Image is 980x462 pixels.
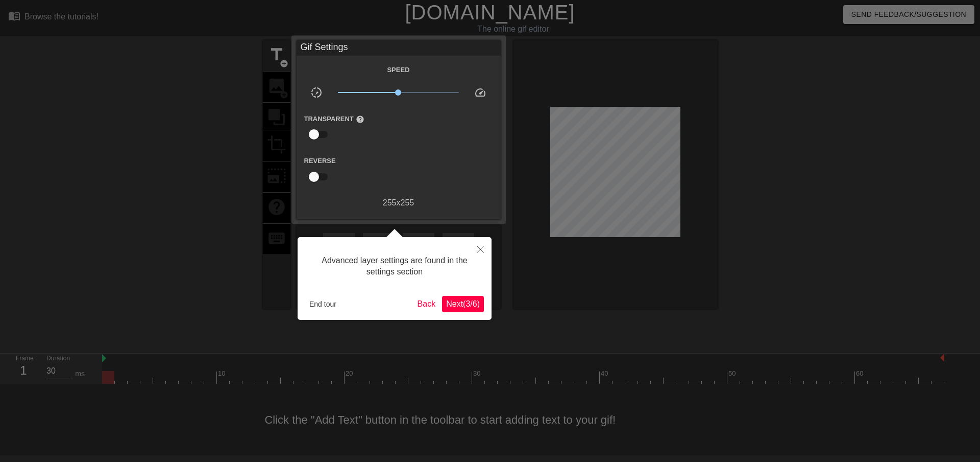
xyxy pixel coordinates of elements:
span: Next ( 3 / 6 ) [446,299,480,308]
button: Next [442,296,484,312]
button: Back [413,296,440,312]
button: End tour [305,296,340,312]
div: Advanced layer settings are found in the settings section [305,245,484,288]
button: Close [469,237,492,261]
